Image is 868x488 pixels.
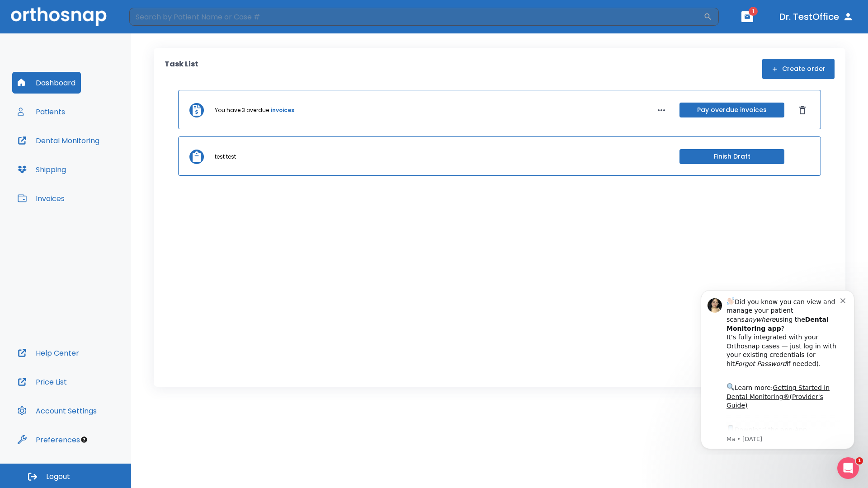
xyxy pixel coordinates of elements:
[80,436,88,444] div: Tooltip anchor
[679,149,784,164] button: Finish Draft
[856,457,863,465] span: 1
[12,429,85,450] button: Preferences
[39,153,153,161] p: Message from Ma, sent 5w ago
[12,400,102,422] button: Account Settings
[215,153,236,161] p: test test
[679,103,784,117] button: Pay overdue invoices
[762,59,835,79] button: Create order
[795,103,810,117] button: Dismiss
[271,106,294,114] a: invoices
[776,9,857,25] button: Dr. TestOffice
[215,106,269,114] p: You have 3 overdue
[12,371,72,393] button: Price List
[39,142,153,188] div: Download the app: | ​ Let us know if you need help getting started!
[11,7,107,26] img: Orthosnap
[129,8,703,26] input: Search by Patient Name or Case #
[12,188,70,209] button: Invoices
[12,130,105,151] button: Dental Monitoring
[12,342,85,364] button: Help Center
[12,101,71,122] button: Patients
[749,7,758,16] span: 1
[12,159,71,180] button: Shipping
[39,144,120,160] a: App Store
[687,282,868,455] iframe: Intercom notifications message
[153,14,160,21] button: Dismiss notification
[165,59,198,79] p: Task List
[46,472,70,482] span: Logout
[12,72,81,94] button: Dashboard
[837,457,859,479] iframe: Intercom live chat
